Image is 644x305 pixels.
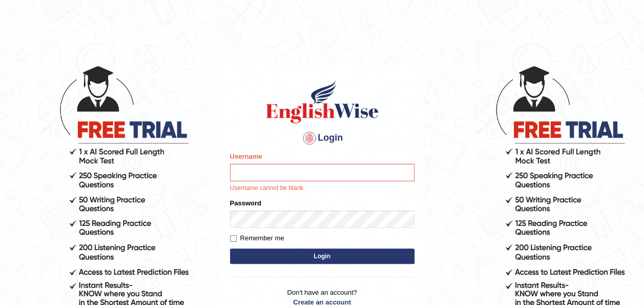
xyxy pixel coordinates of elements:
[230,235,237,242] input: Remember me
[264,79,381,125] img: Logo of English Wise sign in for intelligent practice with AI
[230,249,414,264] button: Login
[230,151,262,161] label: Username
[230,198,261,208] label: Password
[230,233,284,243] label: Remember me
[230,184,414,193] p: Username cannot be blank.
[230,130,414,146] h4: Login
